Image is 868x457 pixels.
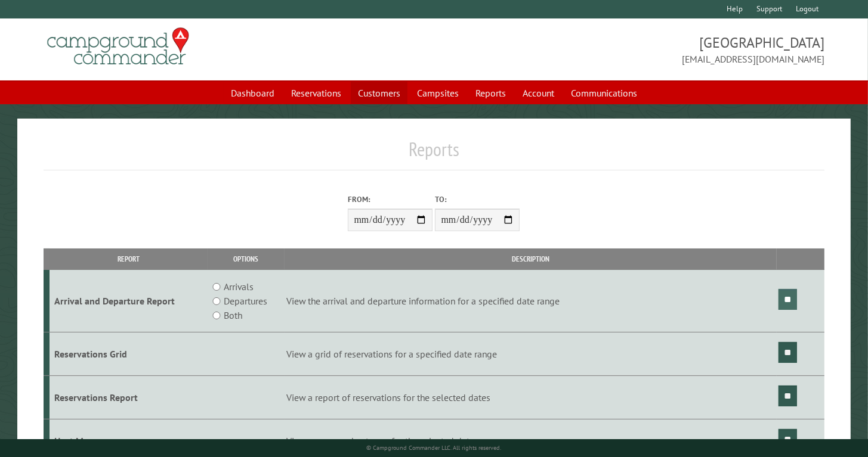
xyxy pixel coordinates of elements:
[224,294,267,308] label: Departures
[435,194,520,205] label: To:
[224,279,254,294] label: Arrivals
[285,270,777,332] td: View the arrival and departure information for a specified date range
[224,308,242,322] label: Both
[50,332,208,376] td: Reservations Grid
[285,375,777,419] td: View a report of reservations for the selected dates
[50,375,208,419] td: Reservations Report
[285,248,777,269] th: Description
[50,270,208,332] td: Arrival and Departure Report
[434,33,825,66] span: [GEOGRAPHIC_DATA] [EMAIL_ADDRESS][DOMAIN_NAME]
[285,332,777,376] td: View a grid of reservations for a specified date range
[410,82,466,104] a: Campsites
[208,248,285,269] th: Options
[366,444,501,452] small: © Campground Commander LLC. All rights reserved.
[564,82,644,104] a: Communications
[44,23,193,70] img: Campground Commander
[348,194,433,205] label: From:
[351,82,407,104] a: Customers
[44,138,825,170] h1: Reports
[224,82,282,104] a: Dashboard
[50,248,208,269] th: Report
[284,82,348,104] a: Reservations
[468,82,513,104] a: Reports
[515,82,561,104] a: Account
